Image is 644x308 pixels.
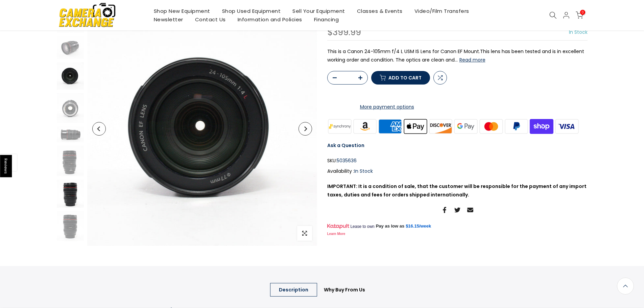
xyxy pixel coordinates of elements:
[87,11,317,246] img: Canon 24-105mm f/4 L USM IS Lens for Canon EF Mount Lenses Small Format - Canon EOS Mount Lenses ...
[327,118,353,135] img: synchrony
[327,157,588,165] div: SKU:
[327,232,345,236] a: Learn More
[504,118,529,135] img: paypal
[57,211,84,241] img: Canon 24-105mm f/4 L USM IS Lens for Canon EF Mount Lenses Small Format - Canon EOS Mount Lenses ...
[442,206,448,214] a: Share on Facebook
[327,103,447,111] a: More payment options
[57,146,84,176] img: Canon 24-105mm f/4 L USM IS Lens for Canon EF Mount Lenses Small Format - Canon EOS Mount Lenses ...
[148,15,189,24] a: Newsletter
[189,15,232,24] a: Contact Us
[569,29,588,35] span: In Stock
[57,126,84,142] img: Canon 24-105mm f/4 L USM IS Lens for Canon EF Mount Lenses Small Format - Canon EOS Mount Lenses ...
[408,7,475,15] a: Video/Film Transfers
[57,180,84,208] img: Canon 24-105mm f/4 L USM IS Lens for Canon EF Mount Lenses Small Format - Canon EOS Mount Lenses ...
[617,278,634,294] a: Back to the top
[216,7,287,15] a: Shop Used Equipment
[57,93,84,123] img: Canon 24-105mm f/4 L USM IS Lens for Canon EF Mount Lenses Small Format - Canon EOS Mount Lenses ...
[327,28,361,37] div: $399.99
[232,15,308,24] a: Information and Policies
[406,223,431,229] a: $16.15/week
[148,7,216,15] a: Shop New Equipment
[92,122,106,136] button: Previous
[351,7,408,15] a: Classes & Events
[453,118,479,135] img: google pay
[327,167,588,175] div: Availability :
[467,206,473,214] a: Share on Email
[315,283,374,297] a: Why Buy From Us
[378,118,403,135] img: american express
[454,206,460,214] a: Share on Twitter
[57,62,84,90] img: Canon 24-105mm f/4 L USM IS Lens for Canon EF Mount Lenses Small Format - Canon EOS Mount Lenses ...
[376,223,405,229] span: Pay as low as
[350,224,374,229] span: Lease to own
[403,118,428,135] img: apple pay
[57,36,84,59] img: Canon 24-105mm f/4 L USM IS Lens for Canon EF Mount Lenses Small Format - Canon EOS Mount Lenses ...
[576,11,583,19] a: 0
[354,168,373,174] span: In Stock
[270,283,317,297] a: Description
[327,183,587,198] strong: IMPORTANT: It is a condition of sale, that the customer will be responsible for the payment of an...
[287,7,351,15] a: Sell Your Equipment
[388,75,422,80] span: Add to cart
[337,157,357,165] span: 5035636
[327,47,588,64] p: This is a Canon 24-105mm f/4 L USM IS Lens for Canon EF Mount.This lens has been tested and is in...
[529,118,554,135] img: shopify pay
[459,57,485,63] button: Read more
[308,15,345,24] a: Financing
[478,118,504,135] img: master
[554,118,579,135] img: visa
[352,118,378,135] img: amazon payments
[371,71,430,85] button: Add to cart
[428,118,453,135] img: discover
[299,122,312,136] button: Next
[327,142,364,149] a: Ask a Question
[580,10,585,15] span: 0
